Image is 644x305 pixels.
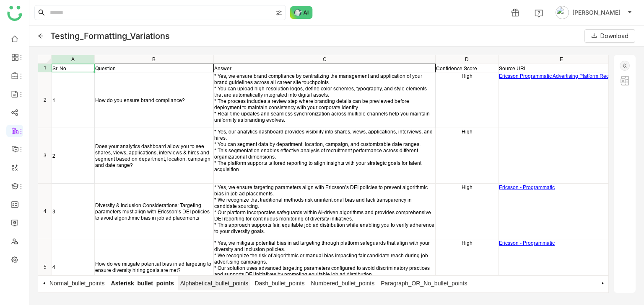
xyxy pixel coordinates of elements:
img: avatar [556,6,569,19]
span: Download [600,31,628,41]
img: search-type.svg [275,10,282,16]
span: [PERSON_NAME] [572,8,621,17]
img: ask-buddy-normal.svg [290,6,313,19]
img: logo [7,6,22,21]
img: excel.svg [620,76,630,86]
button: [PERSON_NAME] [554,6,634,19]
button: Download [584,29,635,43]
span: Asterisk_bullet_points [109,276,176,290]
div: Testing_Formatting_Variations [50,31,170,41]
span: Paragraph_OR_No_bullet_points [379,276,469,290]
img: help.svg [535,9,543,18]
span: Dash_bullet_points [252,276,306,290]
span: Numbered_bullet_points [309,276,377,290]
span: Alphabetical_bullet_points [178,276,251,290]
span: Normal_bullet_points [47,276,107,290]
